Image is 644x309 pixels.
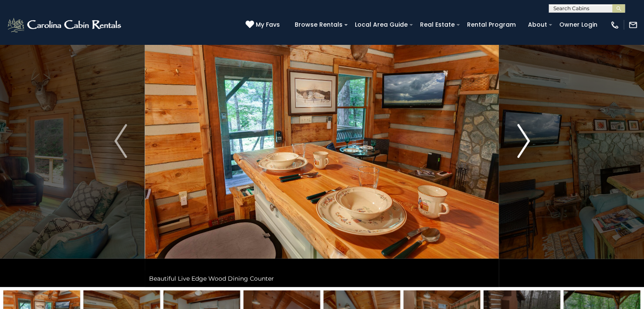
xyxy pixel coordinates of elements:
[416,18,459,31] a: Real Estate
[517,124,530,158] img: arrow
[145,270,499,287] div: Beautiful Live Edge Wood Dining Counter
[463,18,520,31] a: Rental Program
[610,20,619,30] img: phone-regular-white.png
[351,18,412,31] a: Local Area Guide
[290,18,347,31] a: Browse Rentals
[6,17,124,33] img: White-1-2.png
[246,20,282,30] a: My Favs
[628,20,638,30] img: mail-regular-white.png
[555,18,602,31] a: Owner Login
[256,20,280,29] span: My Favs
[524,18,551,31] a: About
[114,124,127,158] img: arrow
